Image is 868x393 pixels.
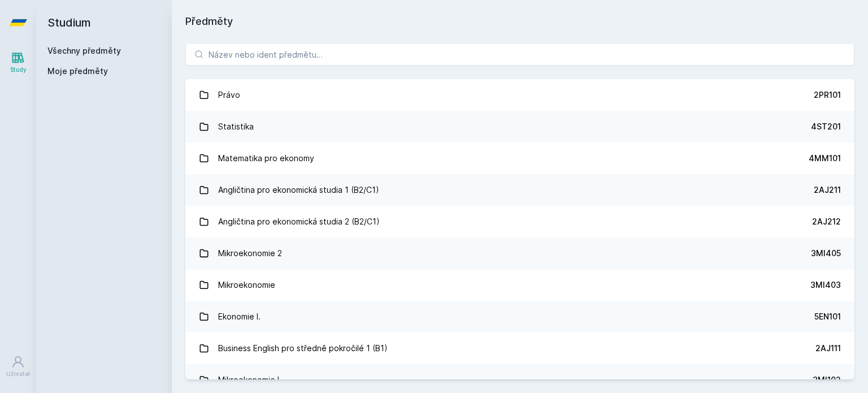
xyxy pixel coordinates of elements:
a: Matematika pro ekonomy 4MM101 [185,142,854,174]
div: Study [10,66,27,74]
div: 2AJ111 [815,343,841,354]
a: Angličtina pro ekonomická studia 1 (B2/C1) 2AJ211 [185,174,854,206]
div: 2AJ212 [812,216,841,227]
div: Právo [218,84,240,106]
div: 5EN101 [814,311,841,322]
div: 3MI405 [811,248,841,259]
div: 4ST201 [811,121,841,132]
div: Business English pro středně pokročilé 1 (B1) [218,337,388,360]
a: Business English pro středně pokročilé 1 (B1) 2AJ111 [185,332,854,364]
div: Uživatel [6,370,30,378]
div: Angličtina pro ekonomická studia 2 (B2/C1) [218,210,380,233]
span: Moje předměty [47,66,108,77]
div: Angličtina pro ekonomická studia 1 (B2/C1) [218,179,379,201]
a: Všechny předměty [47,46,121,55]
a: Mikroekonomie 2 3MI405 [185,237,854,269]
div: 3MI102 [813,374,841,386]
a: Právo 2PR101 [185,79,854,111]
div: Statistika [218,115,254,138]
a: Study [2,45,34,80]
a: Angličtina pro ekonomická studia 2 (B2/C1) 2AJ212 [185,206,854,237]
div: 4MM101 [809,153,841,164]
a: Uživatel [2,349,34,384]
div: 3MI403 [810,279,841,291]
h1: Předměty [185,14,854,29]
div: Mikroekonomie 2 [218,242,282,265]
div: Matematika pro ekonomy [218,147,314,170]
div: Mikroekonomie [218,274,275,296]
div: 2PR101 [814,89,841,101]
a: Statistika 4ST201 [185,111,854,142]
div: Mikroekonomie I [218,369,279,391]
a: Ekonomie I. 5EN101 [185,301,854,332]
a: Mikroekonomie 3MI403 [185,269,854,301]
div: 2AJ211 [814,184,841,196]
div: Ekonomie I. [218,305,261,328]
input: Název nebo ident předmětu… [185,43,854,66]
